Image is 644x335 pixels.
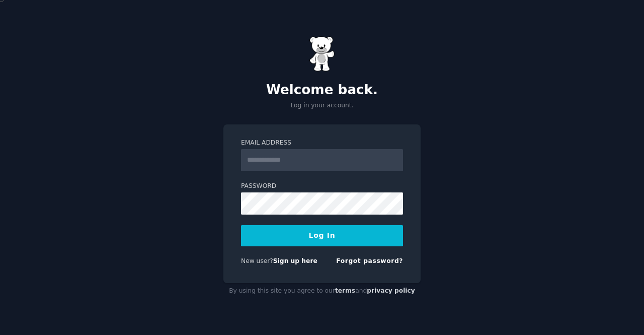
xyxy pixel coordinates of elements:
[241,139,403,148] label: Email Address
[367,287,415,294] a: privacy policy
[335,287,355,294] a: terms
[223,283,421,299] div: By using this site you agree to our and
[309,36,335,72] img: Gummy Bear
[336,257,403,264] a: Forgot password?
[241,182,403,191] label: Password
[241,257,273,264] span: New user?
[273,257,317,264] a: Sign up here
[223,82,421,98] h2: Welcome back.
[223,101,421,110] p: Log in your account.
[241,225,403,246] button: Log In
